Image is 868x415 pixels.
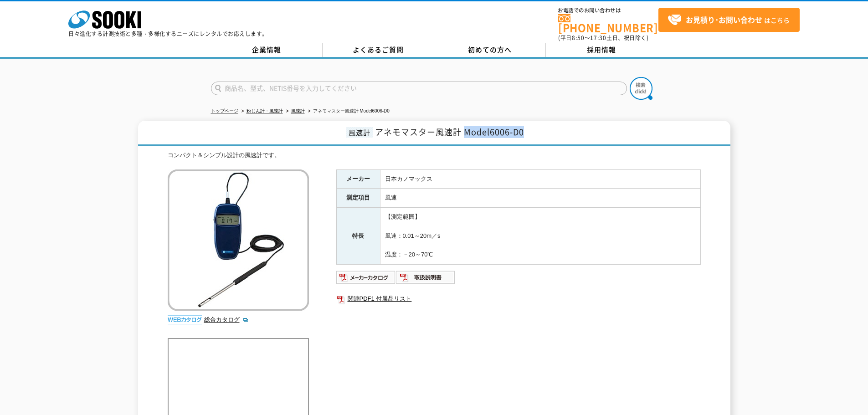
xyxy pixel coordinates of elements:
[346,127,373,138] span: 風速計
[211,82,627,95] input: 商品名、型式、NETIS番号を入力してください
[306,107,390,116] li: アネモマスター風速計 Model6006-D0
[558,8,658,13] span: お電話でのお問い合わせは
[558,14,658,33] a: [PHONE_NUMBER]
[336,169,380,189] th: メーカー
[658,8,800,32] a: お見積り･お問い合わせはこちら
[558,34,648,42] span: (平日 ～ 土日、祝日除く)
[336,270,396,285] img: メーカーカタログ
[168,169,309,311] img: アネモマスター風速計 Model6006-D0
[396,276,456,283] a: 取扱説明書
[211,108,238,113] a: トップページ
[380,208,700,265] td: 【測定範囲】 風速：0.01～20m／s 温度：－20～70℃
[204,316,249,323] a: 総合カタログ
[168,315,202,324] img: webカタログ
[434,43,546,57] a: 初めての方へ
[336,208,380,265] th: 特長
[336,276,396,283] a: メーカーカタログ
[468,45,512,55] span: 初めての方へ
[68,31,268,36] p: 日々進化する計測技術と多種・多様化するニーズにレンタルでお応えします。
[336,189,380,208] th: 測定項目
[375,126,524,138] span: アネモマスター風速計 Model6006-D0
[668,13,790,27] span: はこちら
[590,34,606,42] span: 17:30
[630,77,652,100] img: btn_search.png
[336,293,701,305] a: 関連PDF1 付属品リスト
[686,14,762,25] strong: お見積り･お問い合わせ
[572,34,585,42] span: 8:50
[211,43,323,57] a: 企業情報
[380,169,700,189] td: 日本カノマックス
[323,43,434,57] a: よくあるご質問
[291,108,305,113] a: 風速計
[247,108,283,113] a: 粉じん計・風速計
[546,43,657,57] a: 採用情報
[168,151,701,160] div: コンパクト＆シンプル設計の風速計です。
[396,270,456,285] img: 取扱説明書
[380,189,700,208] td: 風速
